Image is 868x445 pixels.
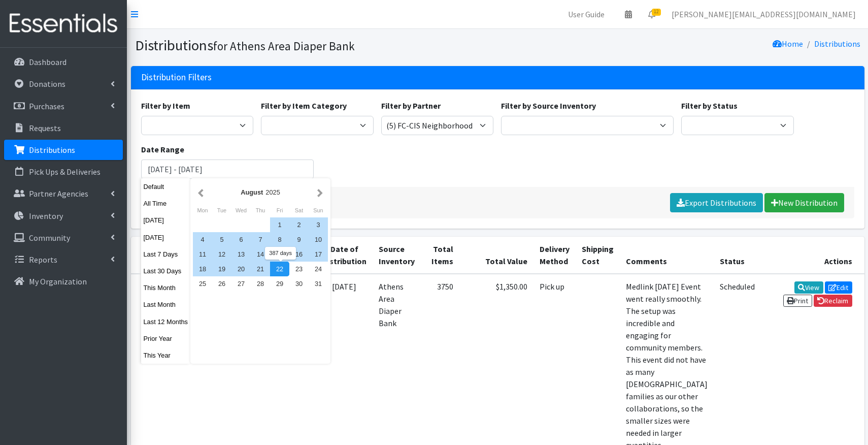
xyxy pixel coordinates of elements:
a: Reports [4,249,123,270]
th: Actions [761,237,864,274]
a: Distributions [4,140,123,160]
p: Purchases [29,101,64,111]
div: 13 [231,247,251,262]
a: Partner Agencies [4,183,123,204]
div: 12 [212,247,231,262]
small: for Athens Area Diaper Bank [213,39,355,53]
div: 7 [251,232,270,247]
div: 28 [251,276,270,291]
div: 9 [289,232,309,247]
div: Tuesday [212,204,231,217]
th: Delivery Method [533,237,576,274]
div: Friday [270,204,289,217]
p: Inventory [29,211,63,221]
div: Thursday [251,204,270,217]
a: 12 [640,4,663,24]
a: Requests [4,118,123,138]
div: 3 [309,217,328,232]
strong: August [241,188,263,196]
div: 29 [270,276,289,291]
a: Export Distributions [670,193,763,212]
div: 30 [289,276,309,291]
div: 26 [212,276,231,291]
div: 1 [270,217,289,232]
div: 25 [193,276,212,291]
button: Prior Year [141,331,191,346]
th: Date of Distribution [316,237,373,274]
div: 14 [251,247,270,262]
a: User Guide [560,4,613,24]
button: Default [141,179,191,194]
p: Reports [29,255,57,265]
a: View [794,281,823,294]
a: Community [4,228,123,248]
button: This Month [141,280,191,295]
a: New Distribution [764,193,844,212]
div: 22 [270,262,289,276]
p: My Organization [29,276,87,287]
label: Filter by Status [681,100,738,112]
span: 12 [652,9,661,16]
div: 15 [270,247,289,262]
div: 24 [309,262,328,276]
a: Purchases [4,96,123,116]
label: Filter by Item Category [261,100,347,112]
th: Total Value [459,237,533,274]
div: 18 [193,262,212,276]
div: 31 [309,276,328,291]
div: Monday [193,204,212,217]
div: 8 [270,232,289,247]
a: Edit [825,281,852,294]
div: Saturday [289,204,309,217]
p: Dashboard [29,57,66,67]
p: Partner Agencies [29,188,88,199]
p: Donations [29,79,65,89]
p: Requests [29,123,61,133]
div: 27 [231,276,251,291]
button: [DATE] [141,230,191,245]
th: Source Inventory [373,237,421,274]
div: Wednesday [231,204,251,217]
div: Sunday [309,204,328,217]
p: Community [29,233,70,243]
a: Pick Ups & Deliveries [4,162,123,182]
label: Date Range [141,143,184,155]
a: My Organization [4,271,123,292]
a: Dashboard [4,52,123,72]
div: 21 [251,262,270,276]
button: [DATE] [141,213,191,228]
div: 19 [212,262,231,276]
button: This Year [141,348,191,363]
div: 16 [289,247,309,262]
div: 23 [289,262,309,276]
th: Total Items [421,237,459,274]
img: HumanEssentials [4,7,123,41]
button: Last Month [141,297,191,312]
a: Distributions [814,39,860,49]
div: 6 [231,232,251,247]
a: Donations [4,74,123,94]
button: Last 30 Days [141,264,191,278]
div: 5 [212,232,231,247]
div: 10 [309,232,328,247]
span: 2025 [265,188,280,196]
h1: Distributions [135,37,494,54]
a: Inventory [4,206,123,226]
div: 2 [289,217,309,232]
th: Comments [620,237,714,274]
label: Filter by Item [141,100,190,112]
label: Filter by Source Inventory [501,100,596,112]
p: Distributions [29,145,75,155]
input: January 1, 2011 - December 31, 2011 [141,160,314,179]
a: Home [773,39,803,49]
div: 11 [193,247,212,262]
div: 20 [231,262,251,276]
button: Last 7 Days [141,247,191,262]
p: Pick Ups & Deliveries [29,167,101,177]
a: Print [783,295,812,307]
h3: Distribution Filters [141,72,212,83]
th: Status [714,237,761,274]
a: [PERSON_NAME][EMAIL_ADDRESS][DOMAIN_NAME] [663,4,864,24]
div: 4 [193,232,212,247]
button: All Time [141,196,191,211]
